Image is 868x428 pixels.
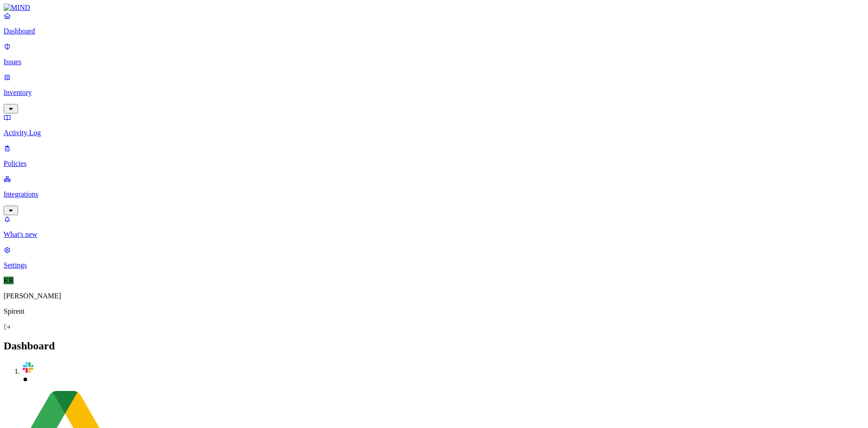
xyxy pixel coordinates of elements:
[4,307,864,315] p: Spirent
[4,27,864,35] p: Dashboard
[4,261,864,269] p: Settings
[4,160,864,168] p: Policies
[4,4,864,12] a: MIND
[4,190,864,198] p: Integrations
[22,361,34,374] img: svg%3e
[4,4,30,12] img: MIND
[4,175,864,214] a: Integrations
[4,113,864,137] a: Activity Log
[4,12,864,35] a: Dashboard
[4,58,864,66] p: Issues
[4,89,864,97] p: Inventory
[4,292,864,300] p: [PERSON_NAME]
[4,277,14,284] span: KR
[4,230,864,239] p: What's new
[4,73,864,112] a: Inventory
[4,144,864,168] a: Policies
[4,215,864,239] a: What's new
[4,340,864,352] h2: Dashboard
[4,42,864,66] a: Issues
[4,129,864,137] p: Activity Log
[4,246,864,269] a: Settings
